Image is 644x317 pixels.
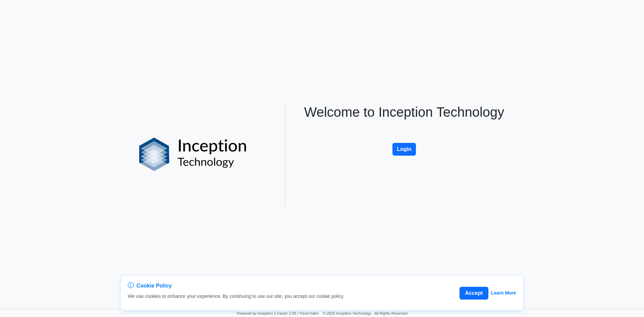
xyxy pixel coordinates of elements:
[392,136,416,142] a: Login
[139,138,247,171] img: logo%20black.png
[298,104,511,120] h1: Welcome to Inception Technology
[128,293,344,300] p: We use cookies to enhance your experience. By continuing to use our site, you accept our cookie p...
[491,289,516,297] a: Learn More
[392,143,416,156] button: Login
[460,287,488,300] button: Accept
[137,282,172,290] span: Cookie Policy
